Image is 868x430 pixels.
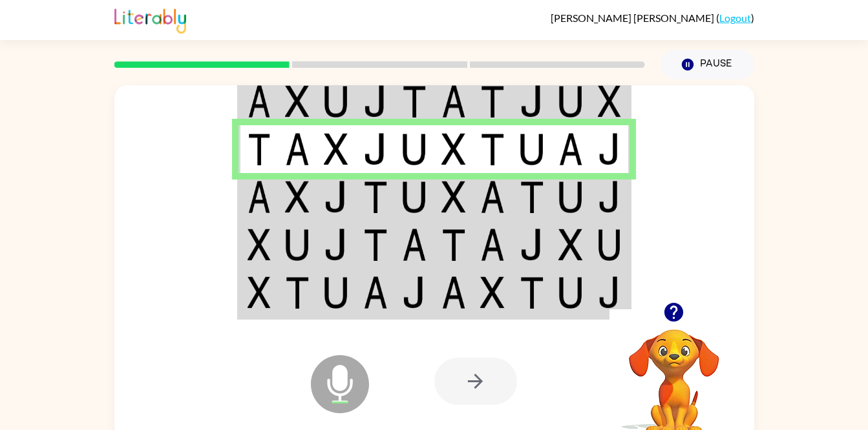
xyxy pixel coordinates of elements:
img: j [598,181,621,213]
img: u [324,85,348,118]
img: x [558,229,583,261]
img: u [402,133,427,165]
img: u [598,229,621,261]
img: a [402,229,427,261]
img: j [598,276,621,309]
img: x [598,85,621,118]
img: x [480,276,505,309]
img: a [248,181,271,213]
img: t [441,229,466,261]
a: Logout [719,12,751,24]
img: x [248,229,271,261]
img: u [558,276,583,309]
img: a [363,276,388,309]
img: t [363,229,388,261]
img: a [480,181,505,213]
button: Pause [661,50,754,79]
img: u [558,85,583,118]
img: j [324,181,348,213]
img: t [520,276,544,309]
img: j [324,229,348,261]
img: j [363,85,388,118]
img: u [558,181,583,213]
img: x [285,85,310,118]
div: ( ) [551,12,754,24]
img: t [480,133,505,165]
img: x [441,133,466,165]
img: u [402,181,427,213]
img: j [363,133,388,165]
img: t [248,133,271,165]
span: [PERSON_NAME] [PERSON_NAME] [551,12,716,24]
img: j [520,229,544,261]
img: t [480,85,505,118]
img: t [363,181,388,213]
img: x [248,276,271,309]
img: j [520,85,544,118]
img: j [402,276,427,309]
img: u [324,276,348,309]
img: u [285,229,310,261]
img: t [402,85,427,118]
img: a [248,85,271,118]
img: a [285,133,310,165]
img: t [520,181,544,213]
img: t [285,276,310,309]
img: j [598,133,621,165]
img: a [441,276,466,309]
img: a [558,133,583,165]
img: x [441,181,466,213]
img: x [324,133,348,165]
img: a [441,85,466,118]
img: Literably [114,5,186,34]
img: a [480,229,505,261]
img: u [520,133,544,165]
img: x [285,181,310,213]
